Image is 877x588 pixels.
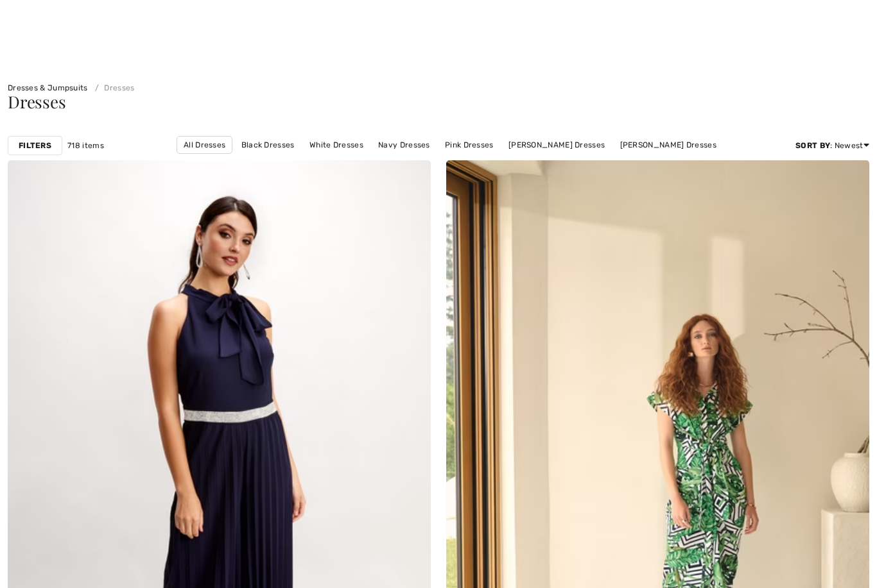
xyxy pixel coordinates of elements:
a: White Dresses [303,137,370,153]
strong: Sort By [795,141,830,150]
a: [PERSON_NAME] Dresses [614,137,723,153]
span: Dresses [8,90,65,113]
a: Short Dresses [450,154,516,171]
a: [PERSON_NAME] Dresses [502,137,611,153]
span: 718 items [67,140,104,151]
a: Dresses & Jumpsuits [8,83,88,92]
strong: Filters [19,140,51,151]
a: Long Dresses [384,154,448,171]
a: Pink Dresses [438,137,500,153]
div: : Newest [795,140,869,151]
a: All Dresses [177,136,232,154]
a: Black Dresses [235,137,301,153]
a: Dresses [90,83,134,92]
iframe: Opens a widget where you can find more information [794,550,864,582]
a: Navy Dresses [372,137,437,153]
